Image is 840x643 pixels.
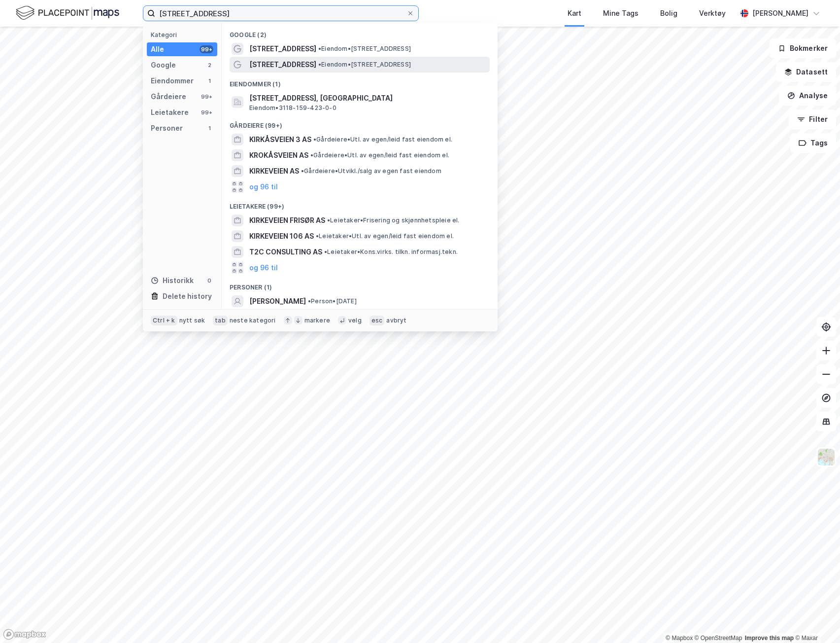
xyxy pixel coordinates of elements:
span: Person • [DATE] [308,297,357,305]
div: markere [304,317,330,324]
div: Leietakere (99+) [222,195,498,213]
input: Søk på adresse, matrikkel, gårdeiere, leietakere eller personer [155,6,406,21]
div: Alle [151,43,164,55]
div: Google [151,59,176,71]
span: [PERSON_NAME] [249,295,306,307]
span: • [324,248,327,255]
span: • [301,167,304,175]
div: Gårdeiere [151,91,186,103]
span: [STREET_ADDRESS] [249,43,316,55]
a: OpenStreetMap [695,635,742,642]
span: • [318,61,321,68]
span: • [318,45,321,52]
span: KROKÅSVEIEN AS [249,149,308,161]
div: 99+ [200,45,213,53]
button: og 96 til [249,181,278,193]
img: Z [817,448,836,466]
div: Kategori [151,31,217,38]
span: Leietaker • Utl. av egen/leid fast eiendom el. [316,232,454,240]
span: • [308,297,311,305]
span: KIRKEVEIEN 106 AS [249,230,314,242]
a: Mapbox [666,635,693,642]
div: Kart [568,7,581,19]
div: Eiendommer [151,75,194,87]
span: Gårdeiere • Utvikl./salg av egen fast eiendom [301,167,441,175]
div: Kontrollprogram for chat [791,596,840,643]
span: • [313,136,316,143]
span: Leietaker • Frisering og skjønnhetspleie el. [327,216,460,224]
button: Filter [789,109,836,129]
div: 2 [205,61,213,69]
div: 1 [205,124,213,132]
div: 1 [205,77,213,85]
span: [STREET_ADDRESS], [GEOGRAPHIC_DATA] [249,92,486,104]
div: Delete history [163,290,212,302]
div: esc [370,316,385,325]
span: Leietaker • Kons.virks. tilkn. informasj.tekn. [324,248,458,256]
button: Tags [790,133,836,153]
div: Ctrl + k [151,316,177,325]
span: T2C CONSULTING AS [249,246,322,258]
div: Historikk [151,275,194,286]
div: Gårdeiere (99+) [222,114,498,132]
span: Gårdeiere • Utl. av egen/leid fast eiendom el. [310,151,449,159]
button: Bokmerker [770,38,836,58]
div: 0 [205,277,213,285]
span: KIRKEVEIEN FRISØR AS [249,214,325,226]
iframe: Chat Widget [791,596,840,643]
div: Leietakere [151,107,189,118]
div: Mine Tags [603,7,638,19]
div: tab [213,316,228,325]
div: Google (2) [222,23,498,41]
span: • [327,216,330,224]
div: avbryt [386,317,406,324]
span: [STREET_ADDRESS] [249,59,316,71]
span: Eiendom • [STREET_ADDRESS] [318,61,411,69]
div: Personer (1) [222,276,498,293]
div: neste kategori [230,317,276,324]
button: Analyse [779,86,836,106]
span: Gårdeiere • Utl. av egen/leid fast eiendom el. [313,136,452,143]
div: Bolig [660,7,677,19]
div: Eiendommer (1) [222,72,498,90]
div: velg [348,317,362,324]
span: KIRKÅSVEIEN 3 AS [249,134,311,145]
div: [PERSON_NAME] [752,7,808,19]
div: 99+ [200,93,213,101]
button: og 96 til [249,262,278,274]
img: logo.f888ab2527a4732fd821a326f86c7f29.svg [16,4,119,22]
span: KIRKEVEIEN AS [249,165,299,177]
a: Mapbox homepage [3,629,46,640]
span: Eiendom • 3118-159-423-0-0 [249,104,336,112]
span: • [316,232,319,240]
button: Datasett [776,62,836,82]
span: • [310,151,313,159]
span: Eiendom • [STREET_ADDRESS] [318,45,411,53]
div: Verktøy [699,7,726,19]
div: nytt søk [179,317,205,324]
a: Improve this map [745,635,794,642]
div: 99+ [200,108,213,116]
div: Personer [151,122,183,134]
